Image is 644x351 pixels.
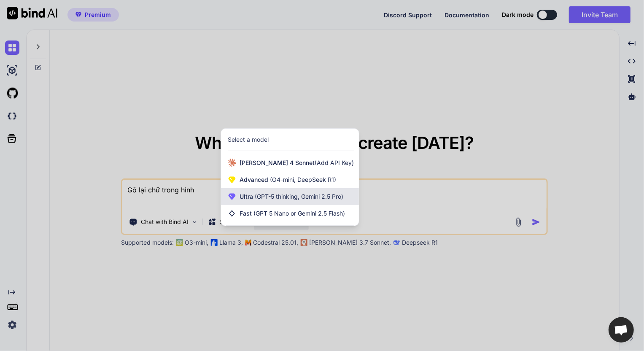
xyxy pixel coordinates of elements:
div: Mở cuộc trò chuyện [609,317,634,343]
span: Advanced [240,175,336,184]
div: Select a model [228,135,269,144]
span: (O4-mini, DeepSeek R1) [268,176,336,183]
span: Ultra [240,192,343,201]
span: (GPT-5 thinking, Gemini 2.5 Pro) [253,193,343,200]
span: [PERSON_NAME] 4 Sonnet [240,159,354,167]
span: Fast [240,209,345,218]
span: (GPT 5 Nano or Gemini 2.5 Flash) [253,210,345,217]
span: (Add API Key) [315,159,354,166]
